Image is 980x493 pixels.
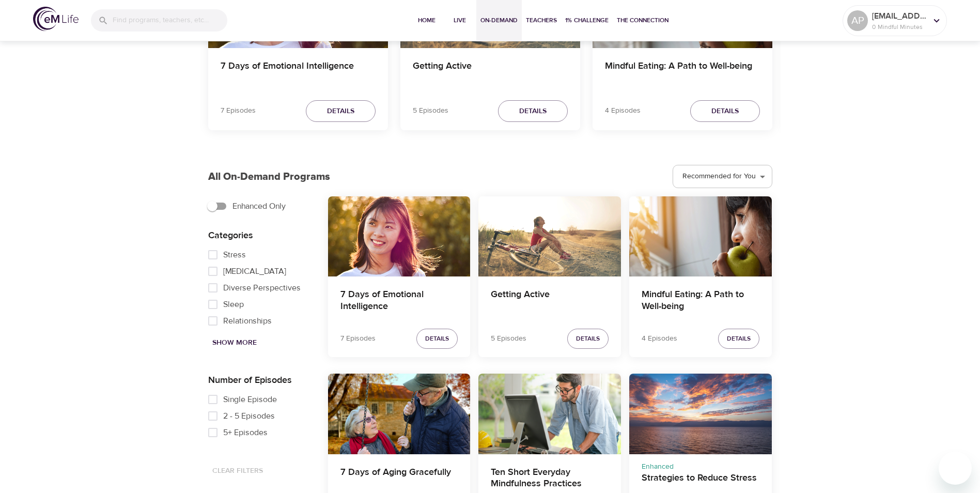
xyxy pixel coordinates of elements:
span: Details [327,105,354,118]
h4: 7 Days of Emotional Intelligence [340,289,458,314]
span: Live [447,15,472,26]
span: Details [576,333,600,344]
button: 7 Days of Emotional Intelligence [328,196,471,276]
h4: Mindful Eating: A Path to Well-being [642,289,759,314]
p: 0 Mindful Minutes [872,22,927,32]
h4: Getting Active [413,60,568,85]
span: Details [425,333,449,344]
span: The Connection [617,15,668,26]
span: 2 - 5 Episodes [223,410,275,422]
p: [EMAIL_ADDRESS][DOMAIN_NAME] [872,10,927,22]
span: Details [727,333,751,344]
button: Details [718,329,759,349]
button: Details [416,329,458,349]
span: Show More [212,336,257,349]
button: Details [498,100,568,122]
button: Details [567,329,609,349]
p: Number of Episodes [208,373,312,387]
button: Mindful Eating: A Path to Well-being [629,196,772,276]
span: Details [519,105,547,118]
button: Ten Short Everyday Mindfulness Practices [478,374,621,454]
span: Enhanced Only [232,200,286,212]
button: Strategies to Reduce Stress [629,374,772,454]
span: Diverse Perspectives [223,282,301,294]
p: 5 Episodes [491,333,526,344]
button: 7 Days of Aging Gracefully [328,374,471,454]
div: AP [847,10,868,31]
span: Relationships [223,315,272,327]
p: 4 Episodes [605,105,641,116]
span: Stress [223,249,246,261]
span: Single Episode [223,393,277,406]
button: Getting Active [478,196,621,276]
span: Details [711,105,739,118]
span: 5+ Episodes [223,426,268,439]
h4: 7 Days of Emotional Intelligence [221,60,376,85]
h4: Getting Active [491,289,609,314]
p: 5 Episodes [413,105,448,116]
span: 1% Challenge [565,15,609,26]
p: Categories [208,228,312,242]
input: Find programs, teachers, etc... [113,9,227,32]
h4: Ten Short Everyday Mindfulness Practices [491,467,609,491]
p: All On-Demand Programs [208,169,330,184]
h4: Mindful Eating: A Path to Well-being [605,60,760,85]
span: Teachers [526,15,557,26]
button: Details [690,100,760,122]
p: 7 Episodes [340,333,376,344]
span: Sleep [223,298,244,311]
button: Show More [208,333,261,352]
img: logo [33,7,79,31]
button: Details [306,100,376,122]
p: 7 Episodes [221,105,256,116]
span: On-Demand [480,15,518,26]
p: 4 Episodes [642,333,677,344]
span: [MEDICAL_DATA] [223,265,286,278]
span: Home [414,15,439,26]
iframe: Button to launch messaging window [939,452,972,485]
h4: 7 Days of Aging Gracefully [340,467,458,491]
span: Enhanced [642,462,674,471]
